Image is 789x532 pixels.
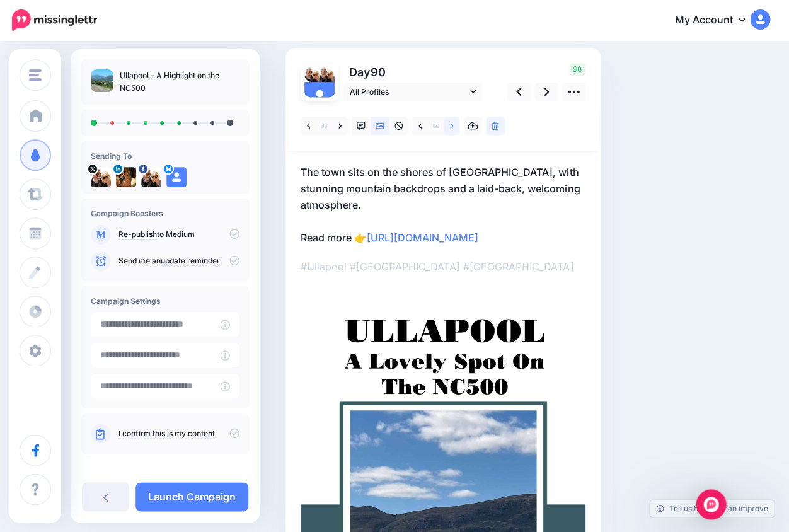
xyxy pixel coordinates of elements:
[650,500,774,517] a: Tell us how we can improve
[12,9,97,31] img: Missinglettr
[118,229,157,240] a: Re-publish
[301,164,585,246] p: The town sits on the shores of [GEOGRAPHIC_DATA], with stunning mountain backdrops and a laid-bac...
[166,167,187,187] img: user_default_image.png
[320,67,335,82] img: 122702448_187491306275956_411092281563318480_n-bsa33118.jpg
[116,167,136,187] img: 1516766836653-45072.png
[304,82,335,112] img: user_default_image.png
[91,296,239,306] h4: Campaign Settings
[91,209,239,218] h4: Campaign Boosters
[29,69,42,81] img: menu.png
[118,255,239,267] p: Send me an
[141,167,161,187] img: 122702448_187491306275956_411092281563318480_n-bsa33118.jpg
[371,66,386,79] span: 90
[161,256,220,266] a: update reminder
[696,489,726,519] div: Open Intercom Messenger
[120,69,239,95] p: Ullapool – A Highlight on the NC500
[301,258,585,275] p: #Ullapool #[GEOGRAPHIC_DATA] #[GEOGRAPHIC_DATA]
[91,167,111,187] img: pSa9O0jm-22922.jpg
[91,151,239,161] h4: Sending To
[662,5,770,36] a: My Account
[343,63,484,81] p: Day
[569,63,585,76] span: 98
[91,69,113,92] img: 30d06560dfb243b24fc6b7312e538877_thumb.jpg
[118,229,239,240] p: to Medium
[367,231,478,244] a: [URL][DOMAIN_NAME]
[350,85,467,98] span: All Profiles
[304,67,320,82] img: pSa9O0jm-22922.jpg
[343,83,482,101] a: All Profiles
[118,429,215,439] a: I confirm this is my content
